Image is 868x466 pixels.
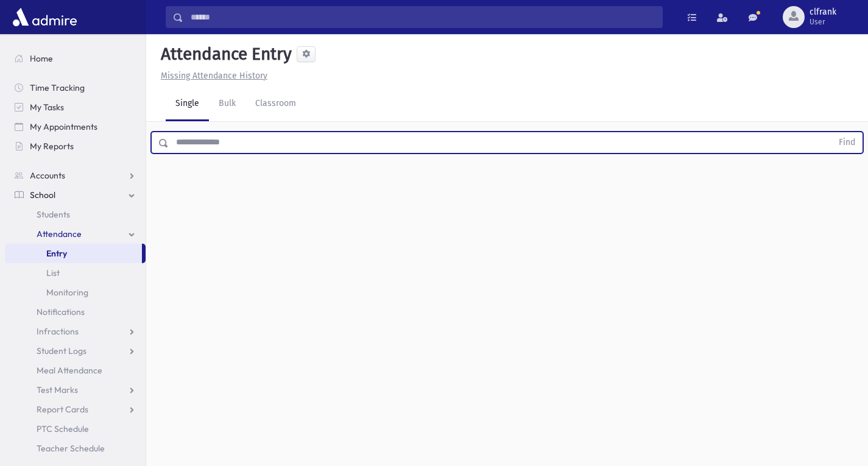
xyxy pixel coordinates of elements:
a: Students [5,205,146,224]
span: Meal Attendance [37,365,102,376]
span: My Reports [30,141,74,152]
img: AdmirePro [10,5,80,29]
span: Attendance [37,228,82,239]
a: My Appointments [5,117,146,136]
a: Report Cards [5,400,146,419]
span: Students [37,209,70,220]
a: Entry [5,244,142,263]
a: Home [5,49,146,68]
a: PTC Schedule [5,419,146,439]
span: Notifications [37,306,85,317]
a: School [5,185,146,205]
span: Infractions [37,326,79,337]
span: Teacher Schedule [37,443,105,454]
a: Bulk [209,87,245,121]
span: Entry [46,248,67,259]
span: Test Marks [37,384,78,395]
span: List [46,267,60,278]
input: Search [183,6,662,28]
a: Infractions [5,322,146,341]
span: Accounts [30,170,65,181]
a: Accounts [5,166,146,185]
span: Home [30,53,53,64]
h5: Attendance Entry [156,44,292,65]
a: List [5,263,146,283]
span: clfrank [810,7,836,17]
a: My Tasks [5,97,146,117]
a: Teacher Schedule [5,439,146,458]
a: Single [166,87,209,121]
span: My Tasks [30,102,64,113]
a: Meal Attendance [5,361,146,380]
span: User [810,17,836,27]
a: Notifications [5,302,146,322]
a: Time Tracking [5,78,146,97]
span: School [30,189,55,200]
a: Student Logs [5,341,146,361]
a: Test Marks [5,380,146,400]
a: Missing Attendance History [156,71,267,81]
span: My Appointments [30,121,97,132]
u: Missing Attendance History [161,71,267,81]
span: Student Logs [37,345,86,356]
a: My Reports [5,136,146,156]
span: Report Cards [37,404,88,415]
a: Monitoring [5,283,146,302]
span: Monitoring [46,287,88,298]
span: PTC Schedule [37,423,89,434]
span: Time Tracking [30,82,85,93]
button: Find [831,132,863,153]
a: Classroom [245,87,306,121]
a: Attendance [5,224,146,244]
